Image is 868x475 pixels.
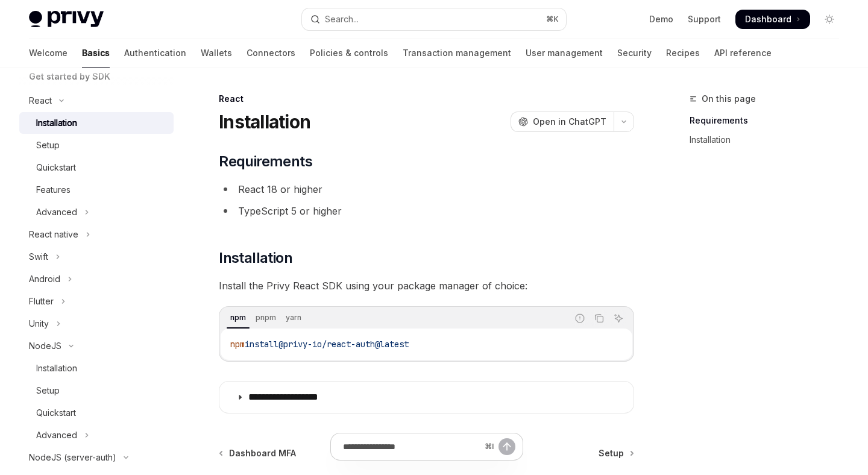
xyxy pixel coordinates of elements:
[29,294,54,309] div: Flutter
[572,310,588,326] button: Report incorrect code
[29,272,60,286] div: Android
[36,160,76,175] div: Quickstart
[19,291,174,312] button: Toggle Flutter section
[690,130,849,149] a: Installation
[19,402,174,424] a: Quickstart
[29,11,104,28] img: light logo
[29,93,52,108] div: React
[201,39,232,68] a: Wallets
[19,134,174,156] a: Setup
[19,424,174,446] button: Toggle Advanced section
[19,112,174,134] a: Installation
[526,39,603,68] a: User management
[820,10,839,29] button: Toggle dark mode
[666,39,700,68] a: Recipes
[219,248,292,268] span: Installation
[29,227,78,242] div: React native
[735,10,810,29] a: Dashboard
[29,339,61,353] div: NodeJS
[690,111,849,130] a: Requirements
[36,183,71,197] div: Features
[19,157,174,178] a: Quickstart
[546,14,559,24] span: ⌘ K
[29,39,68,68] a: Welcome
[19,90,174,112] button: Toggle React section
[29,450,116,465] div: NodeJS (server-auth)
[36,428,77,442] div: Advanced
[29,316,49,331] div: Unity
[252,310,280,325] div: pnpm
[230,339,245,350] span: npm
[219,111,310,133] h1: Installation
[36,138,60,153] div: Setup
[219,203,634,219] li: TypeScript 5 or higher
[19,380,174,401] a: Setup
[498,438,515,455] button: Send message
[245,339,278,350] span: install
[19,357,174,379] a: Installation
[219,277,634,294] span: Install the Privy React SDK using your package manager of choice:
[617,39,652,68] a: Security
[36,116,77,130] div: Installation
[36,406,76,420] div: Quickstart
[219,152,312,171] span: Requirements
[36,383,60,398] div: Setup
[278,339,409,350] span: @privy-io/react-auth@latest
[302,8,565,30] button: Open search
[36,205,77,219] div: Advanced
[688,13,721,25] a: Support
[82,39,110,68] a: Basics
[310,39,388,68] a: Policies & controls
[219,181,634,198] li: React 18 or higher
[19,224,174,245] button: Toggle React native section
[219,93,634,105] div: React
[343,433,480,460] input: Ask a question...
[227,310,250,325] div: npm
[124,39,186,68] a: Authentication
[29,250,48,264] div: Swift
[19,246,174,268] button: Toggle Swift section
[19,313,174,335] button: Toggle Unity section
[247,39,295,68] a: Connectors
[36,361,77,376] div: Installation
[325,12,359,27] div: Search...
[649,13,673,25] a: Demo
[19,201,174,223] button: Toggle Advanced section
[19,335,174,357] button: Toggle NodeJS section
[745,13,791,25] span: Dashboard
[533,116,606,128] span: Open in ChatGPT
[511,112,614,132] button: Open in ChatGPT
[282,310,305,325] div: yarn
[591,310,607,326] button: Copy the contents from the code block
[611,310,626,326] button: Ask AI
[714,39,772,68] a: API reference
[702,92,756,106] span: On this page
[19,447,174,468] button: Toggle NodeJS (server-auth) section
[403,39,511,68] a: Transaction management
[19,268,174,290] button: Toggle Android section
[19,179,174,201] a: Features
